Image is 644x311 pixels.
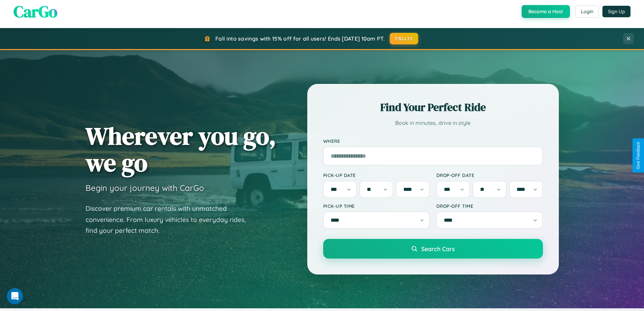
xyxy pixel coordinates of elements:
span: Search Cars [421,245,455,252]
label: Pick-up Time [323,203,430,209]
h3: Begin your journey with CarGo [86,183,204,193]
span: Fall into savings with 15% off for all users! Ends [DATE] 10am PT. [215,35,385,42]
label: Where [323,138,543,144]
button: FALL15 [390,33,418,44]
div: Give Feedback [636,142,641,169]
label: Pick-up Date [323,172,430,178]
button: Become a Host [522,5,570,18]
h2: Find Your Perfect Ride [323,100,543,115]
p: Discover premium car rentals with unmatched convenience. From luxury vehicles to everyday rides, ... [86,203,255,236]
button: Search Cars [323,239,543,259]
p: Book in minutes, drive in style [323,118,543,128]
button: Sign Up [602,6,630,17]
span: CarGo [14,0,57,23]
label: Drop-off Date [436,172,543,178]
iframe: Intercom live chat [7,288,23,304]
label: Drop-off Time [436,203,543,209]
button: Login [575,5,599,18]
h1: Wherever you go, we go [86,123,276,176]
